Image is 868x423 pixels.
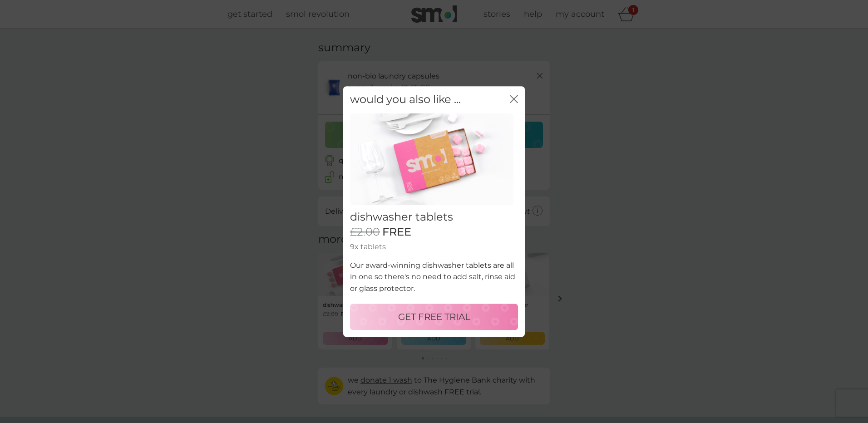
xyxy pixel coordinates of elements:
h2: dishwasher tablets [350,211,518,224]
p: GET FREE TRIAL [398,310,470,324]
span: £2.00 [350,226,380,239]
p: Our award-winning dishwasher tablets are all in one so there's no need to add salt, rinse aid or ... [350,260,518,295]
button: GET FREE TRIAL [350,304,518,330]
button: close [510,95,518,104]
span: FREE [382,226,411,239]
p: 9x tablets [350,241,518,253]
h2: would you also like ... [350,93,461,106]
